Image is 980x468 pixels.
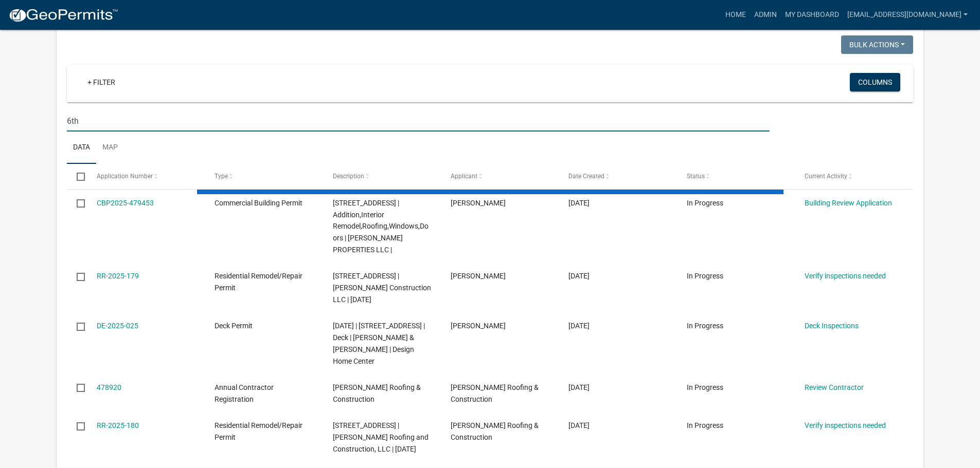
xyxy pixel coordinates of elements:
span: Residential Remodel/Repair Permit [215,421,302,441]
datatable-header-cell: Select [67,164,86,189]
a: Home [721,5,750,25]
span: Applicant [451,173,477,180]
a: 478920 [97,383,121,391]
datatable-header-cell: Description [323,164,440,189]
a: My Dashboard [781,5,843,25]
span: Casey Lee Domeier [451,272,506,280]
a: Review Contractor [805,383,864,391]
span: Residential Remodel/Repair Permit [215,272,302,292]
span: Commercial Building Permit [215,199,302,207]
span: In Progress [687,421,723,429]
a: Deck Inspections [805,322,859,330]
span: Annual Contractor Registration [215,383,274,403]
span: Status [687,173,705,180]
a: Admin [750,5,781,25]
span: Mike Hansen Roofing & Construction [333,383,421,403]
a: Verify inspections needed [805,421,886,429]
span: 2000 BROADWAY ST S | Addition,Interior Remodel,Roofing,Windows,Doors | SCHUMM PROPERTIES LLC | [333,199,429,254]
a: DE-2025-025 [97,322,138,330]
a: Building Review Application [805,199,892,207]
span: Type [215,173,228,180]
span: 09/15/2025 [568,421,590,429]
datatable-header-cell: Status [677,164,795,189]
span: Date Created [568,173,604,180]
span: In Progress [687,199,723,207]
a: Map [96,132,124,164]
datatable-header-cell: Application Number [87,164,205,189]
datatable-header-cell: Type [205,164,323,189]
span: In Progress [687,383,723,391]
span: Mike Hansen Roofing & Construction [451,383,539,403]
datatable-header-cell: Date Created [559,164,676,189]
a: Data [67,132,96,164]
span: 525 HIGHLAND AVE N | Domeier Construction LLC | 09/16/2025 [333,272,431,304]
span: 09/18/2025 | 1420 10TH ST N | Deck | JEREMY M & TRACY A BERG | Design Home Center [333,322,425,365]
span: Jordan Swenson [451,199,506,207]
span: 09/16/2025 [568,272,590,280]
a: + Filter [79,73,123,91]
span: Mike Hansen Roofing & Construction [451,421,539,441]
span: 09/16/2025 [568,322,590,330]
datatable-header-cell: Applicant [441,164,559,189]
a: RR-2025-179 [97,272,139,280]
span: Jeremy Berg [451,322,506,330]
span: Deck Permit [215,322,253,330]
input: Search for applications [67,110,769,132]
datatable-header-cell: Current Activity [795,164,913,189]
span: Description [333,173,364,180]
span: In Progress [687,322,723,330]
a: Verify inspections needed [805,272,886,280]
span: 726 JEFFERSON ST N | Mike Hansen Roofing and Construction, LLC | 09/15/2025 [333,421,429,453]
button: Bulk Actions [841,35,913,54]
span: 09/16/2025 [568,199,590,207]
a: CBP2025-479453 [97,199,154,207]
a: RR-2025-180 [97,421,139,429]
span: Application Number [97,173,153,180]
button: Columns [850,73,900,91]
a: [EMAIL_ADDRESS][DOMAIN_NAME] [843,5,972,25]
span: 09/15/2025 [568,383,590,391]
span: Current Activity [805,173,847,180]
span: In Progress [687,272,723,280]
